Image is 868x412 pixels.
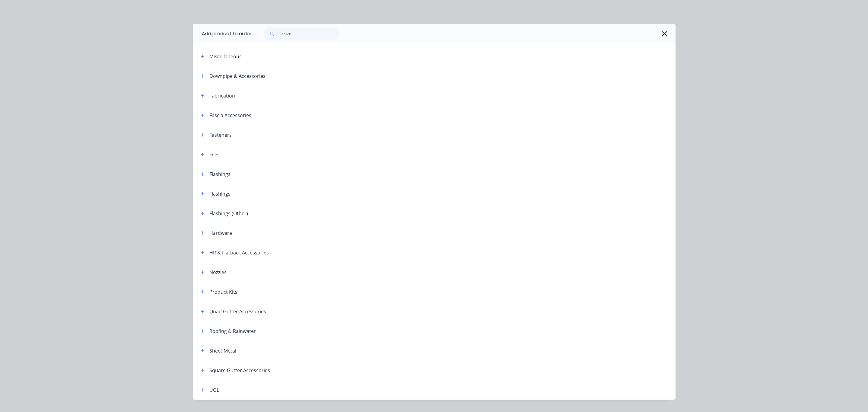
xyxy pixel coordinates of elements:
[209,72,265,80] div: Downpipe & Accessories
[209,269,227,276] div: Nozzles
[209,347,236,354] div: Sheet Metal
[209,112,251,119] div: Fascia Accessories
[209,151,220,158] div: Fees
[209,229,232,237] div: Hardware
[209,327,256,335] div: Roofing & Rainwater
[209,131,232,139] div: Fasteners
[209,92,235,99] div: Fabrication
[209,249,269,256] div: HR & Flatback Accessories
[209,288,237,295] div: Product Kits
[209,386,219,394] div: UGL
[193,24,252,43] div: Add product to order
[209,210,248,217] div: Flashings (Other)
[209,190,231,197] div: Flashings
[209,171,231,178] div: Flashings
[209,367,270,374] div: Square Gutter Accessories
[209,308,266,315] div: Quad Gutter Accessories
[279,28,339,40] input: Search...
[209,53,242,60] div: Miscellaneous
